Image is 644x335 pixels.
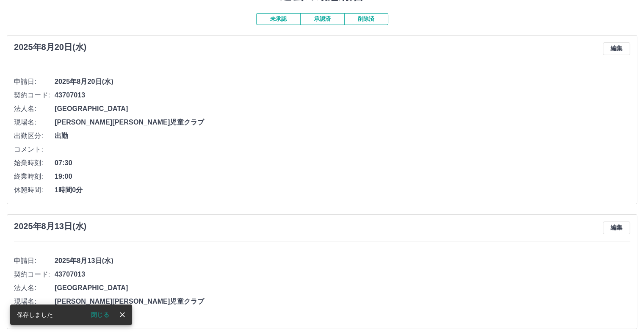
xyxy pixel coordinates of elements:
[14,42,86,52] h3: 2025年8月20日(水)
[14,144,55,155] span: コメント:
[14,185,55,195] span: 休憩時間:
[603,221,630,234] button: 編集
[84,308,116,321] button: 閉じる
[300,13,344,25] button: 承認済
[55,185,630,195] span: 1時間0分
[14,77,55,87] span: 申請日:
[603,42,630,55] button: 編集
[55,90,630,100] span: 43707013
[14,104,55,114] span: 法人名:
[55,269,630,280] span: 43707013
[116,308,129,321] button: close
[14,221,86,231] h3: 2025年8月13日(水)
[17,307,53,322] div: 保存しました
[55,77,630,87] span: 2025年8月20日(水)
[55,172,630,182] span: 19:00
[55,131,630,141] span: 出勤
[14,158,55,168] span: 始業時刻:
[14,90,55,100] span: 契約コード:
[14,117,55,127] span: 現場名:
[55,256,630,266] span: 2025年8月13日(水)
[14,256,55,266] span: 申請日:
[55,283,630,293] span: [GEOGRAPHIC_DATA]
[55,310,630,320] span: 休日
[256,13,300,25] button: 未承認
[55,104,630,114] span: [GEOGRAPHIC_DATA]
[14,131,55,141] span: 出勤区分:
[55,296,630,307] span: [PERSON_NAME][PERSON_NAME]児童クラブ
[14,296,55,307] span: 現場名:
[344,13,388,25] button: 削除済
[14,269,55,280] span: 契約コード:
[14,283,55,293] span: 法人名:
[14,172,55,182] span: 終業時刻:
[55,117,630,127] span: [PERSON_NAME][PERSON_NAME]児童クラブ
[55,158,630,168] span: 07:30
